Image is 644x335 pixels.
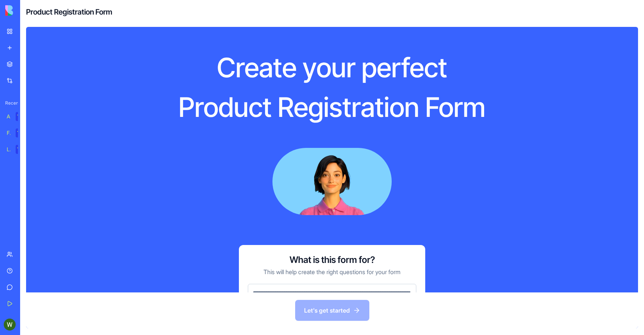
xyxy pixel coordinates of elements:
[2,100,18,106] span: Recent
[2,142,32,157] a: Literary BlogTRY
[4,319,16,331] img: ACg8ocJfX902z323eJv0WgYs8to-prm3hRyyT9LVmbu9YU5sKTReeg=s96-c
[7,146,10,153] div: Literary Blog
[165,51,499,84] h1: Create your perfect
[16,112,28,121] div: TRY
[263,267,401,276] p: This will help create the right questions for your form
[2,125,32,140] a: Feedback FormTRY
[16,128,28,137] div: TRY
[2,109,32,124] a: AI Logo GeneratorTRY
[5,5,51,16] img: logo
[7,113,10,120] div: AI Logo Generator
[290,254,375,266] h3: What is this form for?
[165,90,499,124] h1: Product Registration Form
[16,145,28,154] div: TRY
[7,129,10,137] div: Feedback Form
[26,7,112,17] h4: Product Registration Form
